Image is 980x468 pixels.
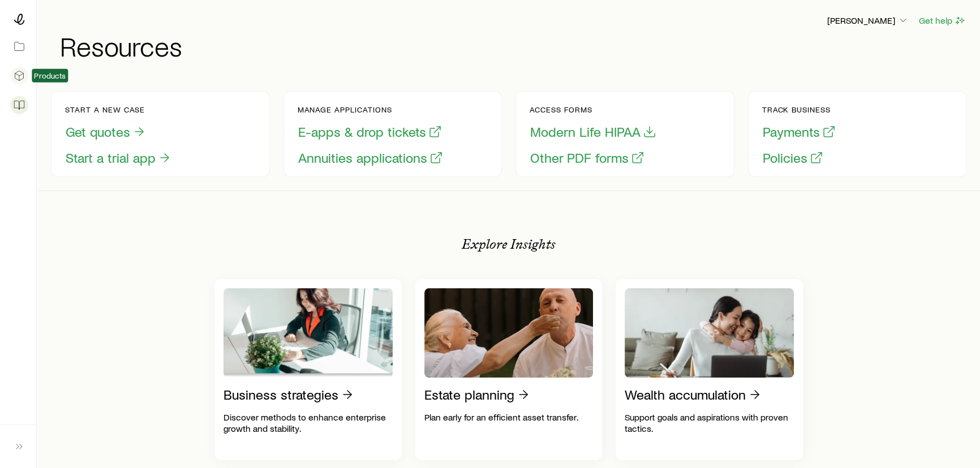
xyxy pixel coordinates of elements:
[462,236,556,252] p: Explore Insights
[827,15,909,26] p: [PERSON_NAME]
[625,411,794,434] p: Support goals and aspirations with proven tactics.
[65,149,172,167] button: Start a trial app
[625,288,794,378] img: Wealth accumulation
[65,105,172,114] p: Start a new case
[65,123,147,141] button: Get quotes
[223,411,393,434] p: Discover methods to enhance enterprise growth and stability.
[918,14,966,27] button: Get help
[530,149,645,167] button: Other PDF forms
[223,288,393,378] img: Business strategies
[415,279,603,460] a: Estate planningPlan early for an efficient asset transfer.
[298,123,442,141] button: E-apps & drop tickets
[298,149,444,167] button: Annuities applications
[762,105,836,114] p: Track business
[616,279,803,460] a: Wealth accumulationSupport goals and aspirations with proven tactics.
[762,123,836,141] button: Payments
[60,32,966,59] h1: Resources
[827,14,909,28] button: [PERSON_NAME]
[214,279,402,460] a: Business strategiesDiscover methods to enhance enterprise growth and stability.
[530,105,657,114] p: Access forms
[530,123,657,141] button: Modern Life HIPAA
[298,105,444,114] p: Manage applications
[34,71,66,80] span: Products
[762,149,824,167] button: Policies
[625,387,746,402] p: Wealth accumulation
[223,387,338,402] p: Business strategies
[424,411,594,423] p: Plan early for an efficient asset transfer.
[424,387,514,402] p: Estate planning
[424,288,594,378] img: Estate planning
